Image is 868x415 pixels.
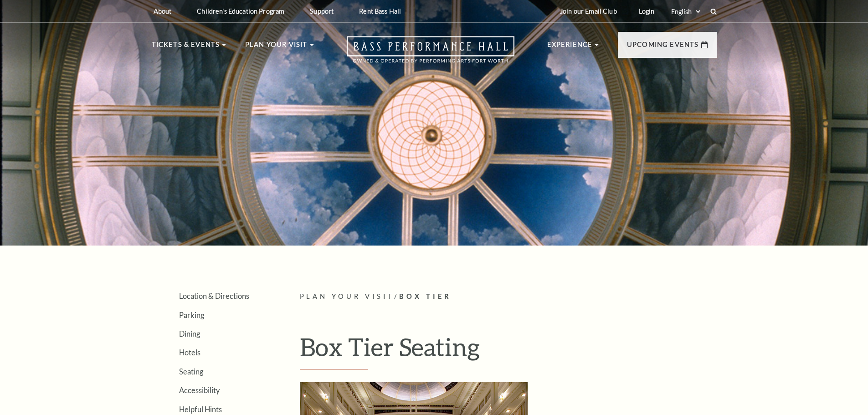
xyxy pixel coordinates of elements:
[245,39,308,56] p: Plan Your Visit
[300,292,395,300] span: Plan Your Visit
[359,7,401,15] p: Rent Bass Hall
[669,7,702,16] select: Select:
[300,332,717,369] h1: Box Tier Seating
[547,39,593,56] p: Experience
[152,39,220,56] p: Tickets & Events
[154,7,172,15] p: About
[179,329,200,338] a: Dining
[179,311,204,319] a: Parking
[179,367,203,376] a: Seating
[179,292,249,300] a: Location & Directions
[179,405,222,414] a: Helpful Hints
[300,291,717,302] p: /
[627,39,699,56] p: Upcoming Events
[179,386,220,395] a: Accessibility
[399,292,452,300] span: Box Tier
[179,348,200,357] a: Hotels
[197,7,284,15] p: Children's Education Program
[310,7,334,15] p: Support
